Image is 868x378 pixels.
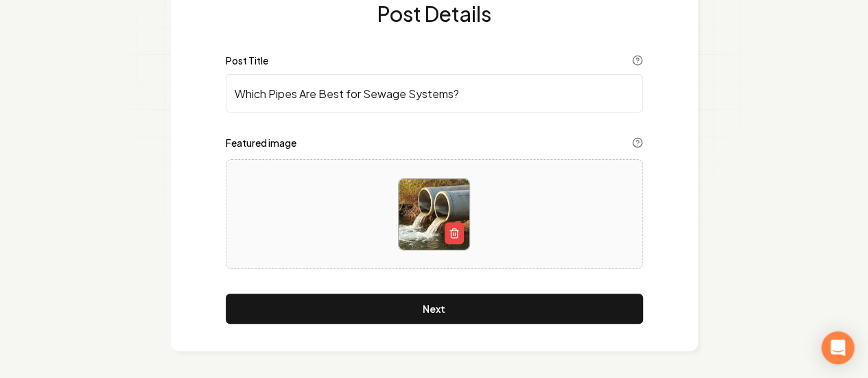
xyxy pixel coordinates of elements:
[226,56,268,65] label: Post Title
[226,138,296,147] label: Featured image
[821,331,854,364] div: Open Intercom Messenger
[226,294,643,324] button: Next
[399,179,469,250] img: image
[226,3,643,25] h1: Post Details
